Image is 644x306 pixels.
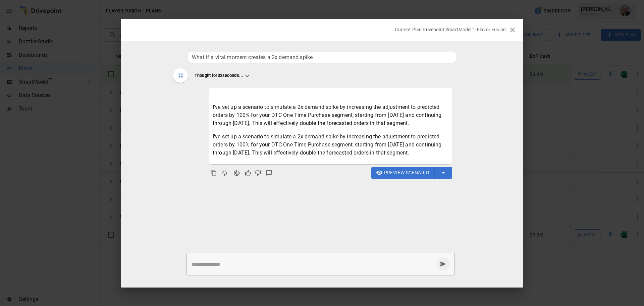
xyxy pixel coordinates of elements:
p: I've set up a scenario to simulate a 2x demand spike by increasing the adjustment to predicted or... [213,103,448,127]
button: Agent Changes Data [231,167,243,179]
p: I've set up a scenario to simulate a 2x demand spike by increasing the adjustment to predicted or... [213,133,448,157]
button: Preview Scenario [371,167,435,179]
button: Regenerate Response [219,167,231,179]
button: Bad Response [253,168,263,178]
p: Thought for 32 seconds... [195,73,243,79]
img: Thinking [176,71,185,80]
span: What if a viral moment creates a 2x demand spike [192,53,452,61]
span: Preview Scenario [384,169,429,177]
p: Current Plan: Drivepoint SmartModel™- Flavor Fusion [395,26,506,33]
button: Detailed Feedback [263,167,275,179]
button: Copy to clipboard [209,168,219,178]
button: Good Response [243,168,253,178]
